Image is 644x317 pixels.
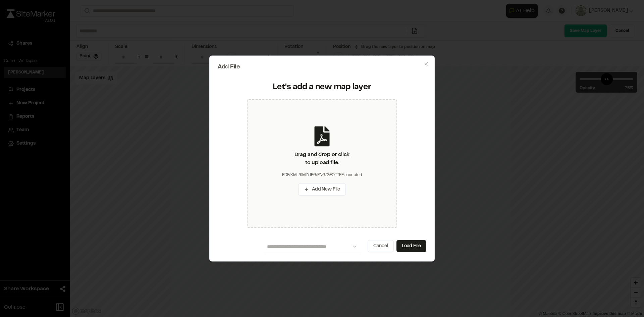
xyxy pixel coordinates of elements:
[218,64,426,70] h2: Add File
[247,99,397,228] div: Drag and drop or clickto upload file.PDF/KML/KMZ/JPG/PNG/GEOTIFF acceptedAdd New File
[282,172,362,178] div: PDF/KML/KMZ/JPG/PNG/GEOTIFF accepted
[222,82,422,93] div: Let's add a new map layer
[368,240,394,252] button: Cancel
[396,240,426,252] button: Load File
[298,183,346,196] button: Add New File
[294,151,350,167] div: Drag and drop or click to upload file.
